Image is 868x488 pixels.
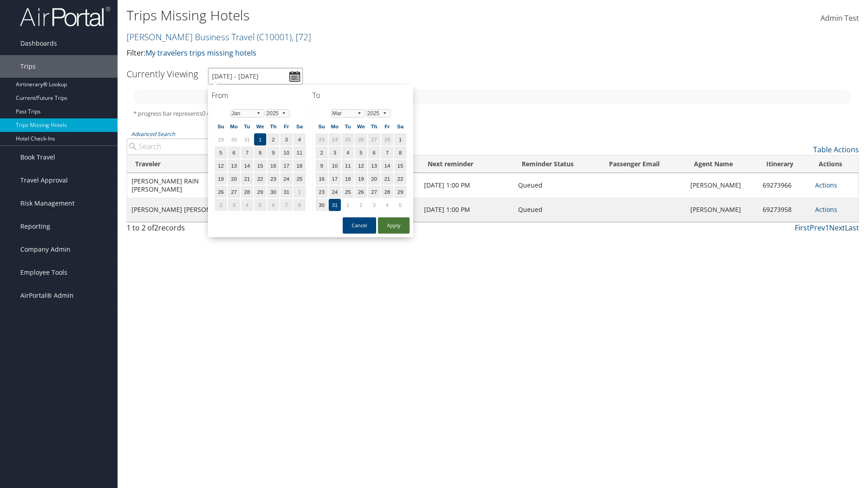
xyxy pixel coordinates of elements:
[293,146,306,159] td: 11
[20,215,50,238] span: Reporting
[228,173,240,185] td: 20
[267,120,279,132] th: Th
[811,155,859,173] th: Actions
[316,186,328,198] td: 23
[368,199,380,211] td: 3
[215,199,227,211] td: 2
[758,197,811,222] td: 69273958
[20,32,57,55] span: Dashboards
[241,120,253,132] th: Tu
[280,173,292,185] td: 24
[280,146,292,159] td: 10
[20,192,75,215] span: Risk Management
[329,186,341,198] td: 24
[267,186,279,198] td: 30
[293,199,306,211] td: 8
[20,284,74,307] span: AirPortal® Admin
[127,68,198,80] h3: Currently Viewing
[342,120,354,132] th: Tu
[342,133,354,145] td: 25
[228,120,240,132] th: Mo
[228,199,240,211] td: 3
[686,155,758,173] th: Agent Name
[280,186,292,198] td: 31
[394,186,406,198] td: 29
[254,160,266,172] td: 15
[280,160,292,172] td: 17
[420,197,514,222] td: [DATE] 1:00 PM
[368,133,380,145] td: 27
[329,199,341,211] td: 31
[329,173,341,185] td: 17
[293,186,306,198] td: 1
[601,155,686,173] th: Passenger Email: activate to sort column ascending
[420,173,514,197] td: [DATE] 1:00 PM
[20,6,110,27] img: airportal-logo.png
[267,160,279,172] td: 16
[355,133,367,145] td: 26
[127,47,615,59] p: Filter:
[215,186,227,198] td: 26
[394,173,406,185] td: 22
[329,146,341,159] td: 3
[381,186,393,198] td: 28
[267,133,279,145] td: 2
[215,146,227,159] td: 5
[293,120,306,132] th: Sa
[316,173,328,185] td: 16
[316,133,328,145] td: 23
[267,199,279,211] td: 6
[342,173,354,185] td: 18
[20,238,71,261] span: Company Admin
[342,186,354,198] td: 25
[127,155,243,173] th: Traveler: activate to sort column ascending
[821,5,859,33] a: Admin Test
[355,186,367,198] td: 26
[131,130,175,138] a: Advanced Search
[514,197,601,222] td: Queued
[514,173,601,197] td: Queued
[127,222,300,238] div: 1 to 2 of records
[355,120,367,132] th: We
[394,146,406,159] td: 8
[241,160,253,172] td: 14
[228,133,240,145] td: 30
[316,120,328,132] th: Su
[342,146,354,159] td: 4
[228,146,240,159] td: 6
[202,109,228,117] span: 0 out of 2
[329,133,341,145] td: 24
[20,261,67,284] span: Employee Tools
[686,197,758,222] td: [PERSON_NAME]
[316,160,328,172] td: 9
[343,217,376,234] button: Cancel
[20,146,55,169] span: Book Travel
[215,120,227,132] th: Su
[845,223,859,233] a: Last
[815,181,837,189] a: Actions
[381,133,393,145] td: 28
[254,173,266,185] td: 22
[355,146,367,159] td: 5
[254,199,266,211] td: 5
[228,186,240,198] td: 27
[127,6,615,25] h1: Trips Missing Hotels
[514,155,601,173] th: Reminder Status
[215,133,227,145] td: 29
[368,173,380,185] td: 20
[355,160,367,172] td: 12
[829,223,845,233] a: Next
[127,138,300,155] input: Advanced Search
[825,223,829,233] a: 1
[381,120,393,132] th: Fr
[254,146,266,159] td: 8
[394,120,406,132] th: Sa
[355,199,367,211] td: 2
[316,199,328,211] td: 30
[378,217,410,234] button: Apply
[394,160,406,172] td: 15
[381,146,393,159] td: 7
[127,173,243,197] td: [PERSON_NAME] RAIN [PERSON_NAME]
[813,145,859,155] a: Table Actions
[228,160,240,172] td: 13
